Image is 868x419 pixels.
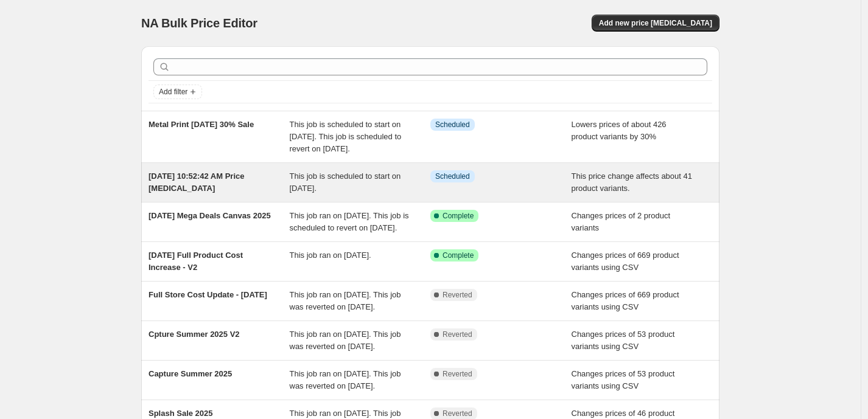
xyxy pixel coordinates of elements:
[443,369,472,379] span: Reverted
[290,369,401,390] span: This job ran on [DATE]. This job was reverted on [DATE].
[572,290,679,311] span: Changes prices of 669 product variants using CSV
[572,369,675,390] span: Changes prices of 53 product variants using CSV
[435,120,470,130] span: Scheduled
[290,330,401,351] span: This job ran on [DATE]. This job was reverted on [DATE].
[443,290,472,300] span: Reverted
[435,171,470,181] span: Scheduled
[290,120,402,153] span: This job is scheduled to start on [DATE]. This job is scheduled to revert on [DATE].
[572,211,671,232] span: Changes prices of 2 product variants
[290,251,371,260] span: This job ran on [DATE].
[443,251,474,260] span: Complete
[443,211,474,221] span: Complete
[290,171,401,193] span: This job is scheduled to start on [DATE].
[149,330,240,339] span: Cpture Summer 2025 V2
[149,120,254,129] span: Metal Print [DATE] 30% Sale
[141,16,257,30] span: NA Bulk Price Editor
[149,369,232,378] span: Capture Summer 2025
[149,290,267,299] span: Full Store Cost Update - [DATE]
[572,251,679,272] span: Changes prices of 669 product variants using CSV
[153,85,202,99] button: Add filter
[290,211,409,232] span: This job ran on [DATE]. This job is scheduled to revert on [DATE].
[572,171,693,193] span: This price change affects about 41 product variants.
[443,330,472,339] span: Reverted
[572,330,675,351] span: Changes prices of 53 product variants using CSV
[149,409,213,418] span: Splash Sale 2025
[572,120,667,141] span: Lowers prices of about 426 product variants by 30%
[149,251,243,272] span: [DATE] Full Product Cost Increase - V2
[149,211,271,220] span: [DATE] Mega Deals Canvas 2025
[592,15,719,32] button: Add new price [MEDICAL_DATA]
[290,290,401,311] span: This job ran on [DATE]. This job was reverted on [DATE].
[443,409,472,418] span: Reverted
[159,87,187,97] span: Add filter
[149,171,245,193] span: [DATE] 10:52:42 AM Price [MEDICAL_DATA]
[599,18,712,28] span: Add new price [MEDICAL_DATA]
